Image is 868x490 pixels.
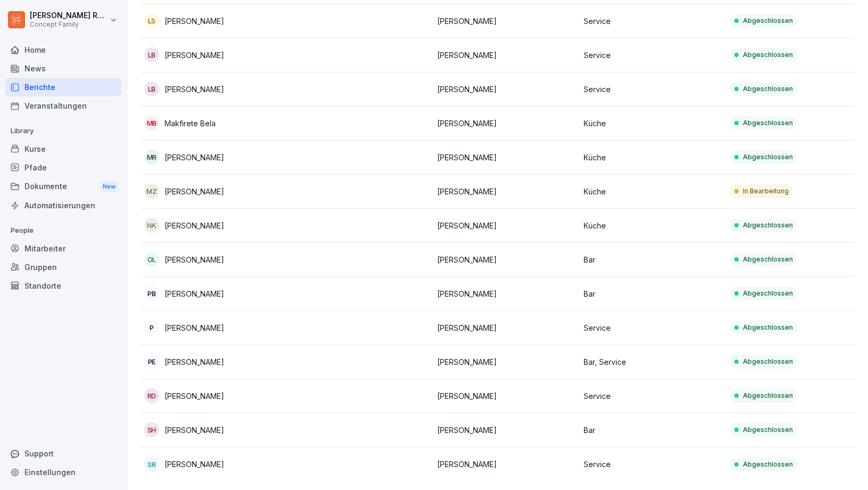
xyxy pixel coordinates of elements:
[743,289,793,298] p: Abgeschlossen
[165,152,224,163] p: [PERSON_NAME]
[30,11,108,20] p: [PERSON_NAME] Rausch
[584,424,722,436] p: Bar
[165,322,224,333] p: [PERSON_NAME]
[144,184,159,199] div: MZ
[584,459,722,470] p: Service
[743,323,793,332] p: Abgeschlossen
[437,84,575,95] p: [PERSON_NAME]
[5,444,121,463] div: Support
[165,459,224,470] p: [PERSON_NAME]
[584,118,722,129] p: Küche
[165,356,224,367] p: [PERSON_NAME]
[5,276,121,295] a: Standorte
[584,15,722,27] p: Service
[743,16,793,26] p: Abgeschlossen
[5,78,121,96] a: Berichte
[437,152,575,163] p: [PERSON_NAME]
[584,356,722,367] p: Bar, Service
[165,288,224,299] p: [PERSON_NAME]
[743,391,793,401] p: Abgeschlossen
[144,422,159,437] div: SH
[743,186,789,196] p: In Bearbeitung
[144,81,159,96] div: LB
[5,463,121,481] a: Einstellungen
[144,218,159,233] div: nk
[584,152,722,163] p: Küche
[437,220,575,231] p: [PERSON_NAME]
[743,460,793,469] p: Abgeschlossen
[437,50,575,61] p: [PERSON_NAME]
[5,177,121,197] div: Dokumente
[165,15,224,27] p: [PERSON_NAME]
[5,177,121,197] a: DokumenteNew
[584,322,722,333] p: Service
[5,59,121,78] a: News
[584,84,722,95] p: Service
[437,356,575,367] p: [PERSON_NAME]
[144,252,159,267] div: OL
[5,222,121,239] p: People
[437,118,575,129] p: [PERSON_NAME]
[165,220,224,231] p: [PERSON_NAME]
[743,50,793,60] p: Abgeschlossen
[743,152,793,162] p: Abgeschlossen
[5,40,121,59] a: Home
[437,254,575,265] p: [PERSON_NAME]
[5,258,121,276] a: Gruppen
[144,354,159,369] div: PE
[165,390,224,402] p: [PERSON_NAME]
[437,15,575,27] p: [PERSON_NAME]
[584,254,722,265] p: Bar
[437,186,575,197] p: [PERSON_NAME]
[584,288,722,299] p: Bar
[165,118,216,129] p: Makfirete Bela
[144,13,159,28] div: LS
[144,388,159,403] div: RD
[165,254,224,265] p: [PERSON_NAME]
[144,47,159,62] div: LB
[5,158,121,177] a: Pfade
[437,459,575,470] p: [PERSON_NAME]
[584,220,722,231] p: Küche
[5,239,121,258] a: Mitarbeiter
[437,390,575,402] p: [PERSON_NAME]
[584,390,722,402] p: Service
[743,118,793,128] p: Abgeschlossen
[743,220,793,230] p: Abgeschlossen
[165,84,224,95] p: [PERSON_NAME]
[144,457,159,472] div: SR
[584,186,722,197] p: Küche
[437,322,575,333] p: [PERSON_NAME]
[437,424,575,436] p: [PERSON_NAME]
[144,116,159,130] div: MB
[165,424,224,436] p: [PERSON_NAME]
[100,181,118,193] div: New
[743,84,793,94] p: Abgeschlossen
[5,140,121,158] a: Kurse
[165,50,224,61] p: [PERSON_NAME]
[30,21,108,28] p: Concept Family
[743,255,793,264] p: Abgeschlossen
[144,286,159,301] div: PB
[144,320,159,335] div: P
[144,150,159,165] div: MR
[743,357,793,366] p: Abgeschlossen
[437,288,575,299] p: [PERSON_NAME]
[5,196,121,215] a: Automatisierungen
[743,425,793,435] p: Abgeschlossen
[165,186,224,197] p: [PERSON_NAME]
[5,96,121,115] a: Veranstaltungen
[5,123,121,140] p: Library
[584,50,722,61] p: Service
